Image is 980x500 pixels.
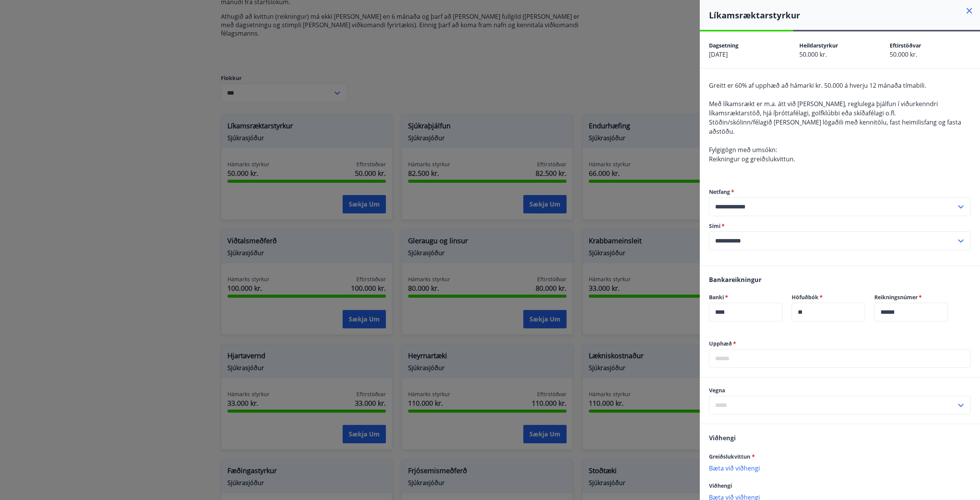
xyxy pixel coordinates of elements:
label: Sími [709,222,971,230]
span: Greiðslukvittun [709,453,755,460]
span: Viðhengi [709,482,732,489]
span: Bankareikningur [709,275,761,284]
label: Upphæð [709,340,971,348]
span: Með líkamsrækt er m.a. átt við [PERSON_NAME], reglulega þjálfun í viðurkenndri líkamsræktarstöð, ... [709,100,938,117]
p: Bæta við viðhengi [709,464,971,472]
span: Heildarstyrkur [799,42,838,49]
span: Greitt er 60% af upphæð að hámarki kr. 50.000 á hverju 12 mánaða tímabili. [709,81,926,90]
span: 50.000 kr. [799,50,827,59]
span: Dagsetning [709,42,738,49]
div: Upphæð [709,349,971,368]
span: Viðhengi [709,434,736,442]
span: 50.000 kr. [890,50,917,59]
label: Höfuðbók [792,293,865,301]
span: Fylgigögn með umsókn: [709,146,777,154]
span: Reikningur og greiðslukvittun. [709,155,795,163]
h4: Líkamsræktarstyrkur [709,9,980,21]
label: Banki [709,293,782,301]
span: Stöðin/skólinn/félagið [PERSON_NAME] lögaðili með kennitölu, fast heimilisfang og fasta aðstöðu. [709,118,961,136]
label: Reikningsnúmer [874,293,948,301]
label: Netfang [709,188,971,196]
span: Eftirstöðvar [890,42,921,49]
label: Vegna [709,387,971,394]
span: [DATE] [709,50,728,59]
